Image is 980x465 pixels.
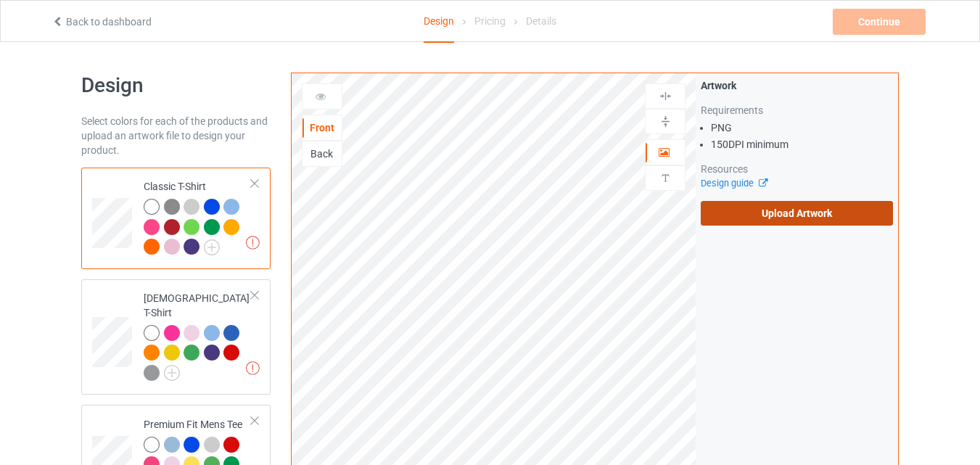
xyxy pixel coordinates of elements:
[144,179,252,254] div: Classic T-Shirt
[711,137,893,152] li: 150 DPI minimum
[659,89,672,103] img: svg%3E%0A
[701,178,767,189] a: Design guide
[204,239,220,255] img: svg+xml;base64,PD94bWwgdmVyc2lvbj0iMS4wIiBlbmNvZGluZz0iVVRGLTgiPz4KPHN2ZyB3aWR0aD0iMjJweCIgaGVpZ2...
[701,162,893,176] div: Resources
[701,78,893,93] div: Artwork
[52,16,152,28] a: Back to dashboard
[659,171,672,185] img: svg%3E%0A
[701,201,893,226] label: Upload Artwork
[474,1,506,41] div: Pricing
[81,114,271,157] div: Select colors for each of the products and upload an artwork file to design your product.
[164,199,180,215] img: heather_texture.png
[424,1,454,43] div: Design
[164,365,180,381] img: svg+xml;base64,PD94bWwgdmVyc2lvbj0iMS4wIiBlbmNvZGluZz0iVVRGLTgiPz4KPHN2ZyB3aWR0aD0iMjJweCIgaGVpZ2...
[711,120,893,135] li: PNG
[659,115,672,128] img: svg%3E%0A
[81,279,271,395] div: [DEMOGRAPHIC_DATA] T-Shirt
[144,291,252,380] div: [DEMOGRAPHIC_DATA] T-Shirt
[302,120,342,135] div: Front
[302,147,342,161] div: Back
[246,236,260,250] img: exclamation icon
[246,361,260,375] img: exclamation icon
[701,103,893,118] div: Requirements
[81,168,271,269] div: Classic T-Shirt
[81,73,271,99] h1: Design
[526,1,556,41] div: Details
